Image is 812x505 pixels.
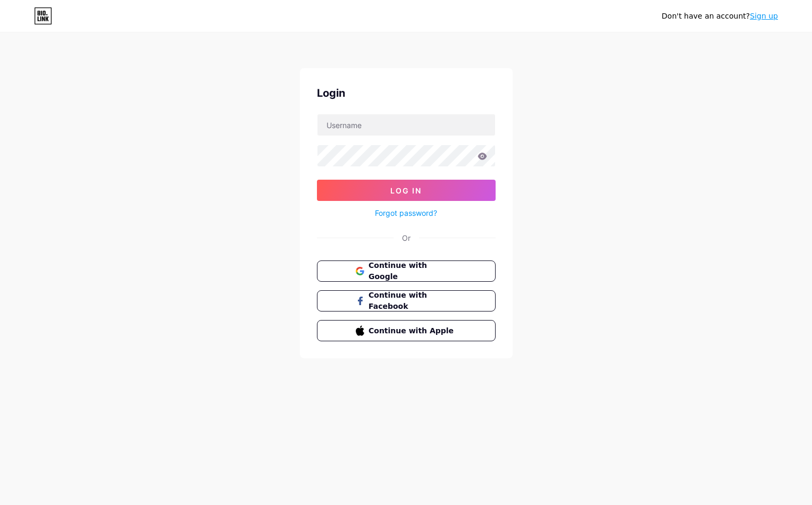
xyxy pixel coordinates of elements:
div: Or [402,232,411,243]
button: Continue with Facebook [317,290,496,312]
button: Log In [317,180,496,201]
div: Don't have an account? [662,11,778,22]
div: Login [317,85,496,101]
button: Continue with Apple [317,320,496,341]
span: Continue with Facebook [369,290,456,312]
input: Username [317,114,495,136]
a: Sign up [750,12,778,20]
button: Continue with Google [317,260,496,282]
span: Continue with Google [369,260,456,282]
span: Log In [390,186,422,195]
span: Continue with Apple [369,325,456,336]
a: Forgot password? [375,207,437,218]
